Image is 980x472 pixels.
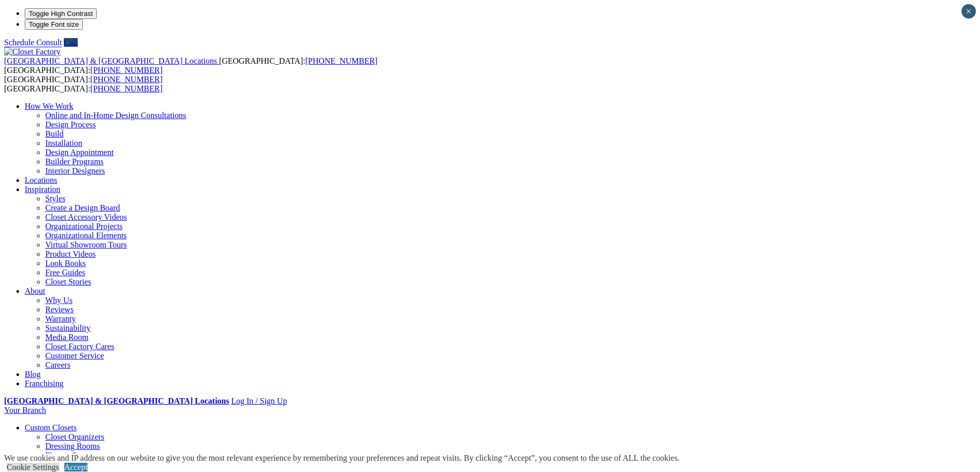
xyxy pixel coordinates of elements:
a: [GEOGRAPHIC_DATA] & [GEOGRAPHIC_DATA] Locations [4,397,229,405]
a: Reviews [45,305,74,314]
a: Interior Designers [45,166,105,175]
a: Virtual Showroom Tours [45,240,127,249]
a: Closet Stories [45,277,91,286]
a: Design Appointment [45,148,114,157]
a: Media Room [45,333,88,342]
a: Your Branch [4,406,46,414]
button: Close [961,4,976,18]
button: Toggle Font size [25,19,83,30]
a: Dressing Rooms [45,442,100,450]
button: Toggle High Contrast [25,8,97,19]
a: Locations [25,176,57,184]
a: Custom Closets [25,423,77,432]
a: Inspiration [25,185,60,194]
a: Build [45,129,64,138]
a: Finesse Systems [45,451,99,460]
img: Closet Factory [4,47,61,56]
a: Organizational Projects [45,222,122,231]
a: Closet Organizers [45,432,104,441]
a: Styles [45,194,65,203]
a: [PHONE_NUMBER] [91,66,163,74]
a: Look Books [45,259,86,268]
a: Accept [64,463,87,471]
a: How We Work [25,102,74,110]
a: Call [64,38,78,47]
a: [PHONE_NUMBER] [91,84,163,93]
span: Toggle Font size [29,21,79,28]
a: Organizational Elements [45,231,127,240]
span: [GEOGRAPHIC_DATA] & [GEOGRAPHIC_DATA] Locations [4,56,217,65]
a: Closet Accessory Videos [45,213,127,221]
div: We use cookies and IP address on our website to give you the most relevant experience by remember... [4,454,680,463]
a: Create a Design Board [45,203,120,212]
a: Product Videos [45,250,96,258]
a: Schedule Consult [4,38,62,47]
a: Careers [45,361,70,369]
a: Why Us [45,296,73,305]
a: Closet Factory Cares [45,342,114,351]
span: Toggle High Contrast [29,10,93,17]
a: Design Process [45,120,96,129]
a: [PHONE_NUMBER] [305,56,377,65]
a: Warranty [45,314,76,323]
a: Cookie Settings [7,463,59,471]
a: About [25,287,45,295]
span: [GEOGRAPHIC_DATA]: [GEOGRAPHIC_DATA]: [4,56,378,74]
a: Installation [45,139,82,147]
span: [GEOGRAPHIC_DATA]: [GEOGRAPHIC_DATA]: [4,75,163,93]
a: Sustainability [45,324,91,332]
a: Online and In-Home Design Consultations [45,111,186,120]
a: [GEOGRAPHIC_DATA] & [GEOGRAPHIC_DATA] Locations [4,56,219,65]
a: Free Guides [45,268,85,277]
a: Builder Programs [45,157,103,166]
a: Log In / Sign Up [231,397,287,405]
a: Customer Service [45,351,104,360]
a: [PHONE_NUMBER] [91,75,163,84]
a: Blog [25,370,41,379]
a: Franchising [25,379,64,388]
